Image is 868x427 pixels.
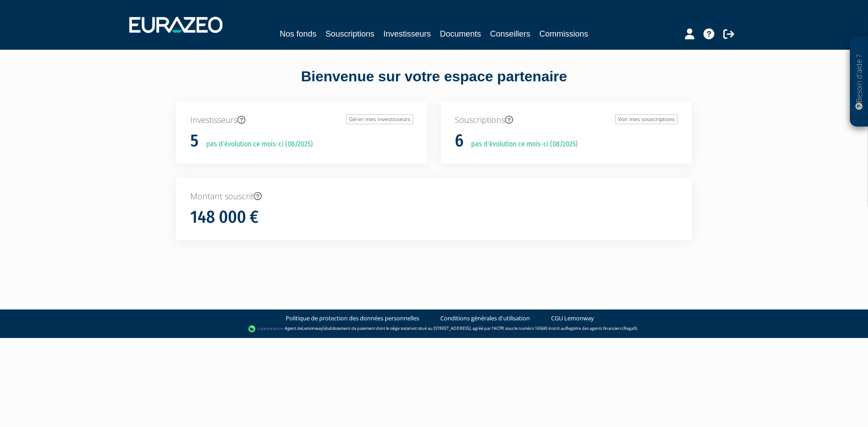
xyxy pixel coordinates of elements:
a: Conseillers [490,28,530,40]
a: Documents [440,28,481,40]
img: 1732889491-logotype_eurazeo_blanc_rvb.png [129,17,222,33]
p: pas d'évolution ce mois-ci (08/2025) [200,139,313,150]
div: - Agent de (établissement de paiement dont le siège social est situé au [STREET_ADDRESS], agréé p... [9,324,859,333]
img: logo-lemonway.png [248,324,283,333]
a: Politique de protection des données personnelles [286,314,419,323]
h1: 5 [190,131,198,150]
p: pas d'évolution ce mois-ci (08/2025) [465,139,578,150]
p: Souscriptions [455,114,678,126]
p: Investisseurs [190,114,413,126]
h1: 6 [455,131,463,150]
a: Gérer mes investisseurs [346,114,413,124]
a: Conditions générales d'utilisation [440,314,530,323]
h1: 148 000 € [190,208,259,227]
p: Montant souscrit [190,191,678,202]
a: Lemonway [302,325,323,331]
div: Bienvenue sur votre espace partenaire [170,66,698,102]
p: Besoin d'aide ? [854,41,864,122]
a: Commissions [539,28,588,40]
a: Registre des agents financiers (Regafi) [566,325,637,331]
a: Voir mes souscriptions [615,114,678,124]
a: Nos fonds [280,28,316,40]
a: CGU Lemonway [551,314,594,323]
a: Investisseurs [383,28,431,40]
a: Souscriptions [325,28,374,40]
